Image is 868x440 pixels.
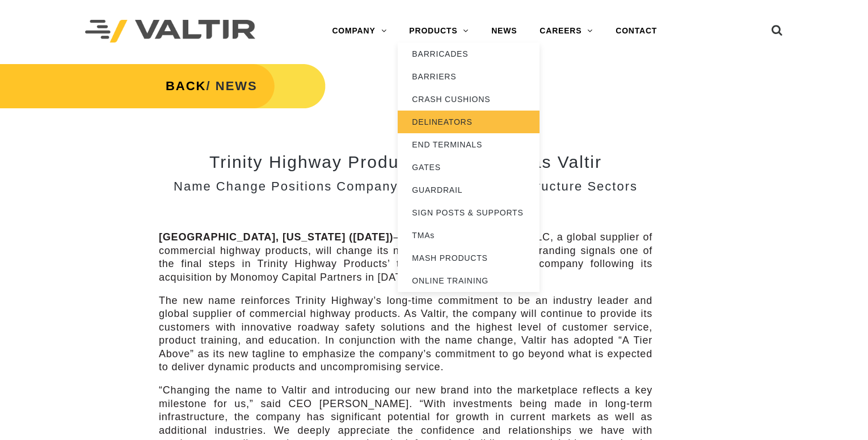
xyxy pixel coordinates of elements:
[166,79,258,93] strong: / NEWS
[398,111,540,133] a: DELINEATORS
[166,79,207,93] a: BACK
[398,224,540,247] a: TMAs
[398,65,540,88] a: BARRIERS
[528,20,604,43] a: CAREERS
[159,180,652,193] h3: Name Change Positions Company for Growth in Infrastructure Sectors
[398,247,540,269] a: MASH PRODUCTS
[398,43,540,65] a: BARRICADES
[398,133,540,156] a: END TERMINALS
[398,88,540,111] a: CRASH CUSHIONS
[159,294,652,374] p: The new name reinforces Trinity Highway’s long-time commitment to be an industry leader and globa...
[159,231,652,284] p: – Trinity Highway Products LLC, a global supplier of commercial highway products, will change its...
[480,20,528,43] a: NEWS
[398,269,540,292] a: ONLINE TRAINING
[159,153,652,171] h2: Trinity Highway Products to Rebrand as Valtir
[398,201,540,224] a: SIGN POSTS & SUPPORTS
[398,156,540,179] a: GATES
[85,20,255,43] img: Valtir
[321,20,398,43] a: COMPANY
[398,179,540,201] a: GUARDRAIL
[159,231,393,243] strong: [GEOGRAPHIC_DATA], [US_STATE] ([DATE])
[398,20,480,43] a: PRODUCTS
[604,20,668,43] a: CONTACT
